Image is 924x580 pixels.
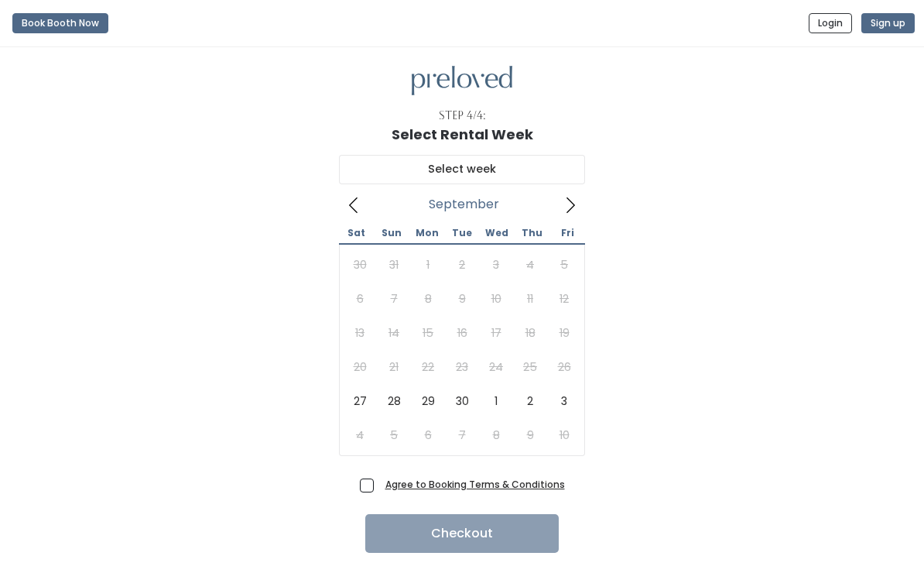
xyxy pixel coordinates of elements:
h1: Select Rental Week [392,127,533,142]
span: Fri [550,228,585,238]
span: Sun [374,228,409,238]
span: September 29, 2025 [411,384,445,418]
button: Sign up [861,13,915,33]
span: September 27, 2025 [343,384,377,418]
button: Book Booth Now [12,13,108,33]
span: Tue [444,228,479,238]
span: Mon [409,228,444,238]
span: September 28, 2025 [377,384,411,418]
span: September 30, 2025 [445,384,479,418]
span: Sat [339,228,374,238]
div: Step 4/4: [439,108,486,124]
span: Thu [515,228,549,238]
a: Book Booth Now [12,6,108,40]
button: Checkout [365,514,559,553]
span: September [429,201,499,208]
button: Login [809,13,852,33]
a: Agree to Booking Terms & Conditions [385,478,565,491]
span: October 2, 2025 [513,384,547,418]
input: Select week [339,155,585,184]
span: Wed [480,228,515,238]
span: October 1, 2025 [479,384,513,418]
img: preloved logo [412,66,512,96]
span: October 3, 2025 [547,384,581,418]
